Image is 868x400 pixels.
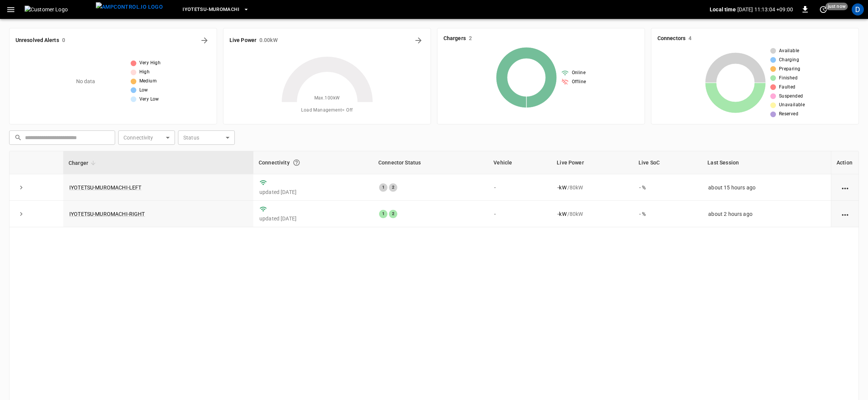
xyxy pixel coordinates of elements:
[779,56,799,64] span: Charging
[633,174,702,201] td: - %
[840,184,850,191] div: action cell options
[412,34,425,47] button: Energy Overview
[25,6,93,13] img: Customer Logo
[314,95,340,102] span: Max. 100 kW
[443,34,466,43] h6: Chargers
[779,84,796,91] span: Faulted
[779,110,798,118] span: Reserved
[139,96,159,103] span: Very Low
[96,2,163,12] img: ampcontrol.io logo
[817,3,829,16] button: set refresh interval
[139,87,148,94] span: Low
[16,208,27,220] button: expand row
[633,201,702,227] td: - %
[389,183,397,192] div: 2
[779,101,805,109] span: Unavailable
[557,210,566,218] p: - kW
[259,156,368,169] div: Connectivity
[389,210,397,218] div: 2
[779,47,799,55] span: Available
[379,210,387,218] div: 1
[737,6,793,13] p: [DATE] 11:13:04 +09:00
[373,151,488,174] th: Connector Status
[488,201,551,227] td: -
[826,3,848,10] span: just now
[657,34,685,43] h6: Connectors
[557,184,627,191] div: / 80 kW
[139,68,150,76] span: High
[488,174,551,201] td: -
[69,158,98,167] span: Charger
[831,151,859,174] th: Action
[840,210,850,218] div: action cell options
[688,34,692,43] h6: 4
[702,201,831,227] td: about 2 hours ago
[259,36,278,45] h6: 0.00 kW
[69,211,145,217] a: IYOTETSU-MUROMACHI-RIGHT
[557,184,566,191] p: - kW
[379,183,387,192] div: 1
[488,151,551,174] th: Vehicle
[779,93,803,100] span: Suspended
[710,6,736,13] p: Local time
[702,174,831,201] td: about 15 hours ago
[180,2,252,17] button: Iyotetsu-Muromachi
[16,36,59,45] h6: Unresolved Alerts
[633,151,702,174] th: Live SoC
[551,151,633,174] th: Live Power
[139,78,157,85] span: Medium
[183,5,239,14] span: Iyotetsu-Muromachi
[779,65,801,73] span: Preparing
[16,182,27,193] button: expand row
[779,74,798,82] span: Finished
[301,107,353,114] span: Load Management = Off
[290,156,303,169] button: Connection between the charger and our software.
[572,78,586,86] span: Offline
[259,188,367,196] p: updated [DATE]
[76,78,95,85] p: No data
[469,34,472,43] h6: 2
[229,36,256,45] h6: Live Power
[852,3,864,16] div: profile-icon
[62,36,65,45] h6: 0
[198,34,211,47] button: All Alerts
[69,184,141,191] a: IYOTETSU-MUROMACHI-LEFT
[572,69,585,77] span: Online
[259,215,367,222] p: updated [DATE]
[557,210,627,218] div: / 80 kW
[139,59,161,67] span: Very High
[702,151,831,174] th: Last Session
